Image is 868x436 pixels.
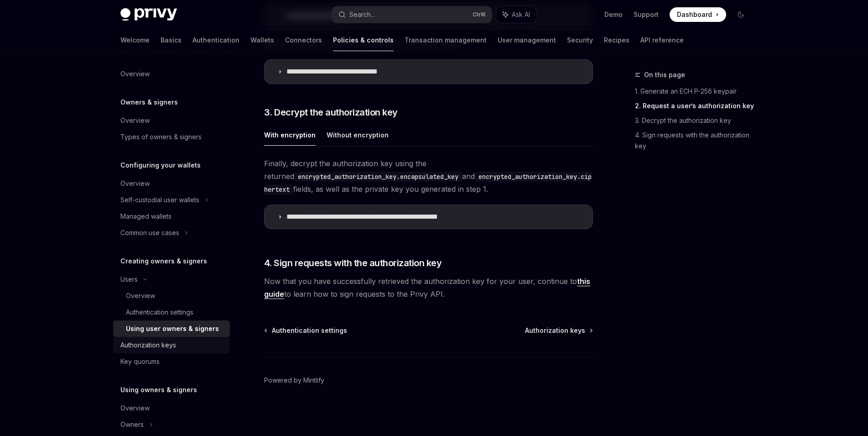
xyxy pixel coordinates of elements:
span: Dashboard [677,10,712,19]
a: Authorization keys [113,337,230,353]
a: Types of owners & signers [113,129,230,145]
a: Wallets [250,29,274,51]
h5: Owners & signers [120,97,178,108]
div: Using user owners & signers [126,323,219,334]
a: Support [634,10,659,19]
a: 3. Decrypt the authorization key [635,113,755,128]
a: API reference [640,29,684,51]
a: Authentication settings [265,326,347,335]
button: Ask AI [496,6,536,23]
span: 3. Decrypt the authorization key [264,106,398,119]
a: Powered by Mintlify [264,376,324,385]
a: Authentication settings [113,304,230,320]
a: Security [567,29,593,51]
a: Overview [113,66,230,82]
a: Using user owners & signers [113,320,230,337]
div: Overview [126,290,155,301]
button: Toggle dark mode [733,7,748,22]
div: Users [120,274,138,285]
div: Common use cases [120,227,179,238]
img: dark logo [120,8,177,21]
div: Authentication settings [126,307,193,318]
a: this guide [264,277,590,299]
span: Ask AI [512,10,530,19]
a: Authorization keys [525,326,592,335]
span: Finally, decrypt the authorization key using the returned and fields, as well as the private key ... [264,157,593,195]
div: Overview [120,115,150,126]
a: Key quorums [113,353,230,370]
div: Managed wallets [120,211,172,222]
div: Types of owners & signers [120,131,202,142]
span: On this page [644,69,685,80]
span: Authorization keys [525,326,585,335]
h5: Using owners & signers [120,384,197,395]
code: encrypted_authorization_key.ciphertext [264,172,592,194]
a: Basics [161,29,182,51]
a: Welcome [120,29,150,51]
a: Overview [113,112,230,129]
a: 4. Sign requests with the authorization key [635,128,755,153]
button: With encryption [264,124,316,146]
div: Authorization keys [120,340,176,351]
span: Ctrl K [473,11,486,18]
span: 4. Sign requests with the authorization key [264,257,442,269]
a: Transaction management [405,29,487,51]
button: Search...CtrlK [332,6,492,23]
h5: Configuring your wallets [120,160,201,171]
div: Overview [120,178,150,189]
div: Self-custodial user wallets [120,194,199,205]
div: Search... [349,9,375,20]
span: Now that you have successfully retrieved the authorization key for your user, continue to to lear... [264,275,593,300]
button: Without encryption [327,124,389,146]
span: Authentication settings [272,326,347,335]
h5: Creating owners & signers [120,256,207,267]
a: Overview [113,175,230,192]
a: Overview [113,288,230,304]
a: Policies & controls [333,29,394,51]
a: 1. Generate an ECH P-256 keypair [635,84,755,99]
div: Key quorums [120,356,160,367]
a: Recipes [604,29,629,51]
a: Connectors [285,29,322,51]
a: 2. Request a user’s authorization key [635,99,755,113]
a: Managed wallets [113,208,230,225]
a: Overview [113,400,230,416]
a: User management [498,29,556,51]
div: Overview [120,68,150,79]
div: Owners [120,419,144,430]
div: Overview [120,403,150,414]
a: Authentication [192,29,239,51]
a: Dashboard [670,7,726,22]
code: encrypted_authorization_key.encapsulated_key [294,172,462,182]
a: Demo [604,10,623,19]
